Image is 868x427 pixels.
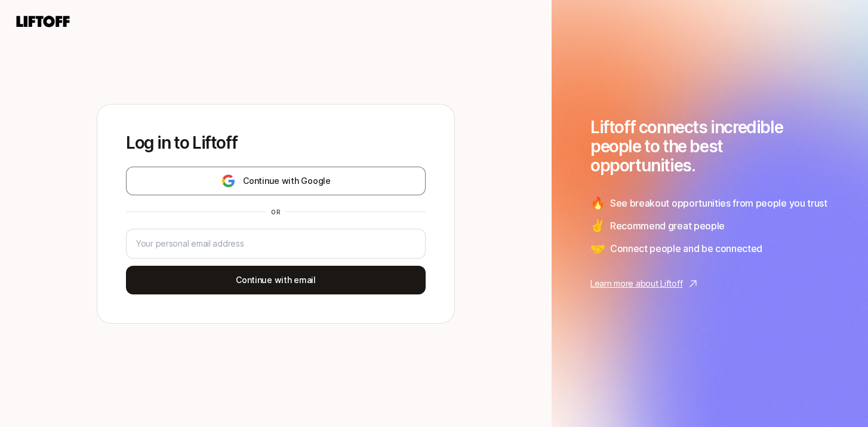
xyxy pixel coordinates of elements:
span: Recommend great people [610,218,725,234]
span: See breakout opportunities from people you trust [610,195,827,211]
span: Connect people and be connected [610,241,762,256]
h1: Liftoff connects incredible people to the best opportunities. [590,118,829,175]
button: Continue with email [126,266,426,294]
a: Learn more about Liftoff [590,277,829,291]
span: 🤝 [590,239,605,257]
div: or [266,207,285,217]
button: Continue with Google [126,167,426,195]
span: 🔥 [590,194,605,212]
p: Learn more about Liftoff [590,277,682,291]
img: google-logo [221,174,236,188]
span: ✌️ [590,217,605,235]
input: Your personal email address [136,236,415,251]
p: Log in to Liftoff [126,133,426,152]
